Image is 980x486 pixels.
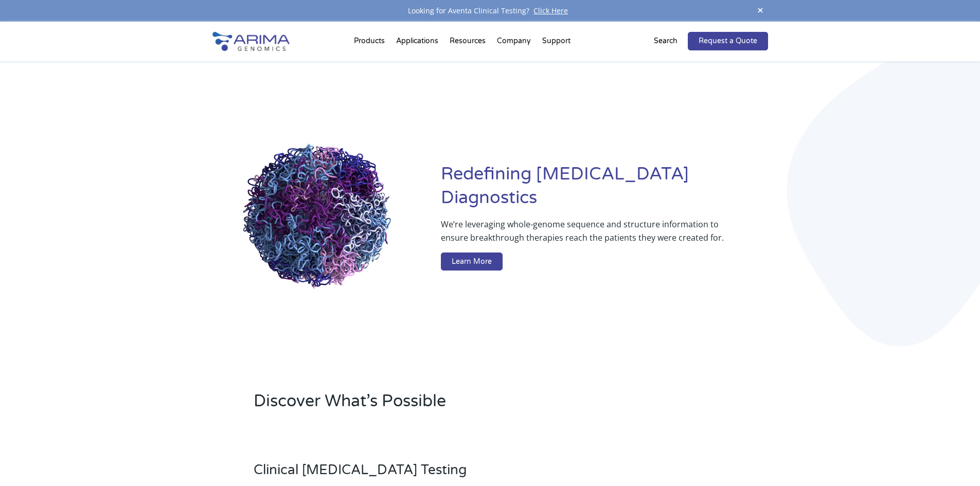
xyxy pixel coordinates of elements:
h2: Discover What’s Possible [254,390,621,421]
p: We’re leveraging whole-genome sequence and structure information to ensure breakthrough therapies... [441,218,726,253]
iframe: Chat Widget [929,437,980,486]
h3: Clinical [MEDICAL_DATA] Testing [254,462,533,486]
img: Arima-Genomics-logo [212,32,290,51]
a: Request a Quote [688,32,768,50]
h1: Redefining [MEDICAL_DATA] Diagnostics [441,163,768,218]
a: Click Here [529,6,572,15]
div: Looking for Aventa Clinical Testing? [212,4,768,17]
p: Search [654,34,678,48]
a: Learn More [441,253,503,271]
